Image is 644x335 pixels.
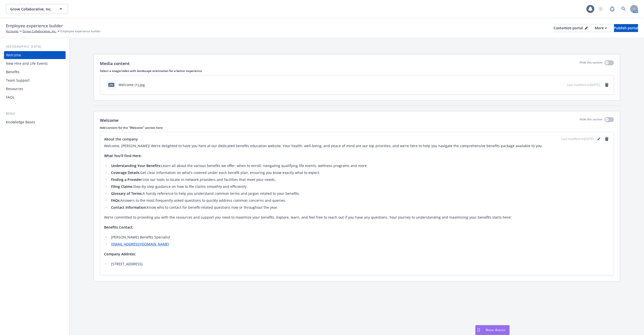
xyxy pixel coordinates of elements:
li: Know who to contact for benefit-related questions now or throughout the year. [110,204,610,210]
p: Media content [100,60,130,67]
li: Learn all about the various benefits we offer, when to enroll, navigating qualifying life events,... [110,163,610,169]
span: jpg [108,83,114,87]
p: Hide this section [580,60,603,67]
div: More [595,24,607,32]
a: Knowledge Bases [4,118,66,126]
span: Nova Assist [486,328,505,332]
a: FAQs [4,93,66,101]
a: Grove Collaborative, Inc. [23,29,56,33]
p: Select a image/video with landscape orientation for a better experience [100,69,614,73]
a: Start snowing [596,4,606,14]
strong: Contact Information: [111,205,147,210]
strong: Glossary of Terms: [111,191,143,196]
a: remove [604,82,610,88]
a: Benefits [4,68,66,76]
div: Benefits [6,68,19,76]
strong: Filing Claims: [111,184,133,189]
span: Last modified on [DATE] [567,83,600,87]
li: A handy reference to help you understand common terms and jargon related to your benefits. [110,191,610,197]
span: Last modified on [DATE] [561,137,594,141]
strong: FAQs: [111,198,121,203]
li: [PERSON_NAME] Benefits Specialist [110,234,610,240]
button: Publish portal [614,24,638,32]
span: About the company [104,136,138,142]
button: Grove Collaborative, Inc. [6,4,68,14]
li: Use our tools to locate in-network providers and facilities that meet your needs. [110,177,610,183]
a: Resources [4,85,66,93]
a: Welcome [4,51,66,59]
a: editPencil [596,136,602,142]
div: [GEOGRAPHIC_DATA] [4,44,66,49]
div: FAQs [6,93,14,101]
strong: Coverage Details: [111,170,140,175]
div: Team Support [6,76,30,84]
div: Customize portal [554,24,588,32]
a: remove [604,136,610,142]
strong: Understanding Your Benefits: [111,163,161,168]
button: More [589,24,613,32]
a: [EMAIL_ADDRESS][DOMAIN_NAME] [111,242,169,246]
strong: Finding a Provider: [111,177,143,182]
strong: Company Address: [104,252,136,256]
button: Customize portal [554,24,588,32]
button: Nova Assist [475,325,510,335]
strong: Benefits Contact: [104,225,133,230]
p: Add content for the "Welcome" section here [100,126,614,130]
a: Team Support [4,76,66,84]
li: Answers to the most frequently asked questions to quickly address common concerns and queries. [110,198,610,203]
a: New Hire and Life Events [4,60,66,67]
li: Get clear information on what’s covered under each benefit plan, ensuring you know exactly what t... [110,170,610,176]
div: Welcome (1).jpg [119,82,145,87]
div: New Hire and Life Events [6,60,48,67]
span: Employee experience builder [60,29,101,33]
div: Welcome [6,51,21,59]
span: Employee experience builder [6,23,63,29]
li: Step-by-step guidance on how to file claims smoothly and efficiently. [110,184,610,190]
button: preview file [561,82,565,87]
strong: What You’ll Find Here: [104,153,142,158]
div: Drag to move [476,325,482,335]
div: Benji [4,111,66,116]
p: Hide this section [580,117,603,124]
a: Search [619,4,629,14]
div: Publish portal [614,24,638,32]
p: Welcome, [PERSON_NAME]! We're delighted to have you here at our dedicated benefits education webs... [104,143,610,149]
p: We’re committed to providing you with the resources and support you need to maximize your benefit... [104,214,610,220]
div: Knowledge Bases [6,118,35,126]
a: Accounts [6,29,19,33]
a: Report a Bug [607,4,617,14]
p: Welcome [100,117,119,124]
li: [STREET_ADDRESS] [110,261,610,267]
button: download file [553,82,557,87]
div: Resources [6,85,23,93]
span: Grove Collaborative, Inc. [10,6,53,12]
